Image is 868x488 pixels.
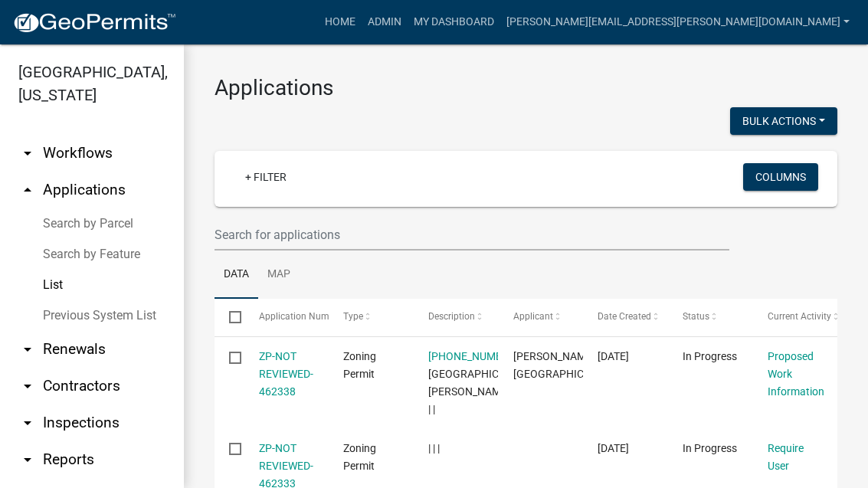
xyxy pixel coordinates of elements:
span: In Progress [683,442,737,454]
button: Columns [743,163,818,191]
span: todd a westendorf [513,350,617,380]
datatable-header-cell: Status [668,299,753,336]
a: Admin [362,8,408,37]
span: Current Activity [768,311,831,322]
button: Bulk Actions [730,107,837,135]
a: Require User [768,442,804,472]
i: arrow_drop_down [18,414,37,432]
datatable-header-cell: Description [414,299,499,336]
i: arrow_drop_down [18,377,37,395]
span: 08/11/2025 [598,442,629,454]
span: In Progress [683,350,737,362]
span: Status [683,311,709,322]
datatable-header-cell: Date Created [583,299,668,336]
datatable-header-cell: Select [215,299,244,336]
a: ZP-NOT REVIEWED-462338 [259,350,313,398]
a: [PERSON_NAME][EMAIL_ADDRESS][PERSON_NAME][DOMAIN_NAME] [500,8,856,37]
a: My Dashboard [408,8,500,37]
i: arrow_drop_up [18,181,37,199]
i: arrow_drop_down [18,450,37,469]
i: arrow_drop_down [18,144,37,162]
a: Proposed Work Information [768,350,824,398]
a: Home [319,8,362,37]
h3: Applications [215,75,837,101]
a: Map [258,251,300,300]
datatable-header-cell: Type [329,299,414,336]
datatable-header-cell: Application Number [244,299,329,336]
a: + Filter [233,163,299,191]
span: | | | [428,442,440,454]
input: Search for applications [215,219,729,251]
span: Date Created [598,311,651,322]
span: Zoning Permit [343,442,376,472]
datatable-header-cell: Applicant [498,299,583,336]
span: 45-072-5157 | WESTENDORF, TODD | | [428,350,532,414]
datatable-header-cell: Current Activity [752,299,837,336]
i: arrow_drop_down [18,340,37,359]
a: [PHONE_NUMBER] [428,350,519,362]
span: Zoning Permit [343,350,376,380]
span: Description [428,311,475,322]
span: Application Number [259,311,342,322]
span: Applicant [513,311,553,322]
span: 08/11/2025 [598,350,629,362]
a: Data [215,251,258,300]
span: Type [343,311,363,322]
